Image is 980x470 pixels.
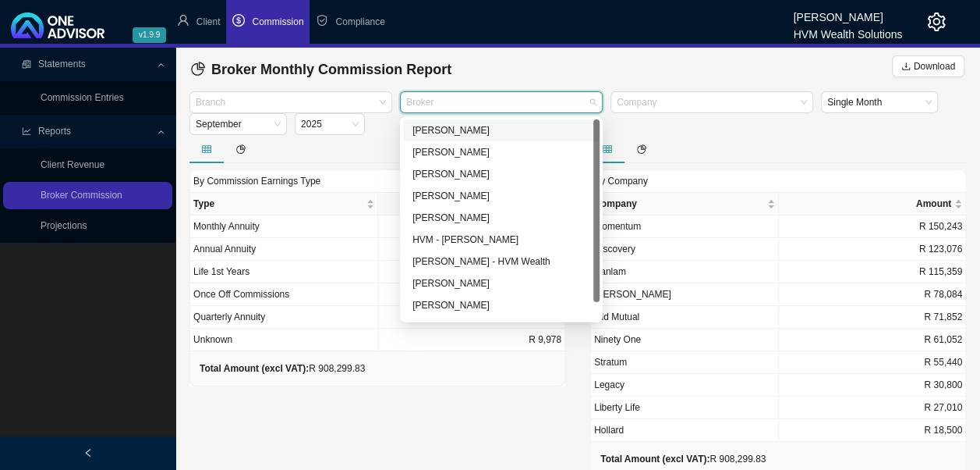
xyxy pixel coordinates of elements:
[193,266,249,277] span: Life 1st Years
[827,92,932,112] span: Single Month
[22,59,31,69] span: reconciliation
[378,193,566,215] th: Amount
[190,193,378,215] th: Type
[193,221,260,232] span: Monthly Annuity
[594,312,639,322] span: Old Mutual
[403,185,600,207] div: Chanel Francis
[378,306,566,329] td: R 0
[927,12,946,31] span: setting
[412,144,590,160] div: [PERSON_NAME]
[412,123,590,138] div: [PERSON_NAME]
[594,379,624,390] span: Legacy
[914,59,955,74] span: Download
[189,169,565,192] div: By Commission Earnings Type
[133,27,166,43] span: v1.9.9
[779,238,967,261] td: R 123,076
[193,196,363,212] span: Type
[412,297,590,313] div: [PERSON_NAME]
[193,334,232,345] span: Unknown
[600,451,766,467] div: R 908,299.83
[193,312,265,322] span: Quarterly Annuity
[335,16,384,27] span: Compliance
[901,62,911,71] span: download
[594,289,671,300] span: [PERSON_NAME]
[38,126,71,137] span: Reports
[196,114,281,134] span: September
[403,251,600,272] div: Bronwyn Desplace - HVM Wealth
[412,166,590,182] div: [PERSON_NAME]
[779,351,967,374] td: R 55,440
[301,114,359,134] span: 2025
[316,14,328,27] span: safety
[594,266,626,277] span: Sanlam
[403,294,600,316] div: Carla Roodt
[600,454,709,465] b: Total Amount (excl VAT):
[177,14,189,27] span: user
[200,361,365,376] div: R 908,299.83
[381,196,551,212] span: Amount
[378,283,566,306] td: R 41,161
[793,4,902,21] div: [PERSON_NAME]
[403,119,600,141] div: Wesley Bowman
[779,215,967,238] td: R 150,243
[403,272,600,294] div: Darryn Purtell
[378,261,566,283] td: R 1,983
[892,55,964,77] button: Download
[200,363,309,374] b: Total Amount (excl VAT):
[41,190,122,201] a: Broker Commission
[779,306,967,329] td: R 71,852
[378,238,566,261] td: R 82,393
[191,62,205,76] span: pie-chart
[779,419,967,442] td: R 18,500
[211,62,451,77] span: Broker Monthly Commission Report
[594,425,624,436] span: Hollard
[11,12,104,38] img: 2df55531c6924b55f21c4cf5d4484680-logo-light.svg
[779,193,967,215] th: Amount
[252,16,303,27] span: Commission
[403,163,600,185] div: Bronwyn Desplace
[782,196,952,212] span: Amount
[594,402,640,413] span: Liberty Life
[590,169,966,192] div: By Company
[594,244,635,255] span: Discovery
[202,144,211,154] span: table
[41,220,87,231] a: Projections
[236,144,246,154] span: pie-chart
[193,244,256,255] span: Annual Annuity
[779,329,967,351] td: R 61,052
[378,215,566,238] td: R 772,785
[594,221,641,232] span: Momentum
[779,283,967,306] td: R 78,084
[412,276,590,291] div: [PERSON_NAME]
[41,92,124,103] a: Commission Entries
[603,144,612,154] span: table
[594,357,627,368] span: Stratum
[378,329,566,351] td: R 9,978
[232,14,245,27] span: dollar
[41,159,104,170] a: Client Revenue
[403,316,600,338] div: Renier Van Rooyen
[403,141,600,163] div: Cheryl-Anne Chislett
[403,207,600,229] div: Dalton Hartley
[793,21,902,38] div: HVM Wealth Solutions
[412,232,590,247] div: HVM - [PERSON_NAME]
[591,193,779,215] th: Company
[196,16,221,27] span: Client
[779,374,967,397] td: R 30,800
[594,196,764,212] span: Company
[412,254,590,269] div: [PERSON_NAME] - HVM Wealth
[779,261,967,283] td: R 115,359
[412,210,590,226] div: [PERSON_NAME]
[403,229,600,251] div: HVM - Wesley Bowman
[38,59,86,69] span: Statements
[594,334,641,345] span: Ninety One
[637,144,646,154] span: pie-chart
[779,397,967,419] td: R 27,010
[22,126,31,136] span: line-chart
[412,188,590,204] div: [PERSON_NAME]
[83,448,93,458] span: left
[193,289,289,300] span: Once Off Commissions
